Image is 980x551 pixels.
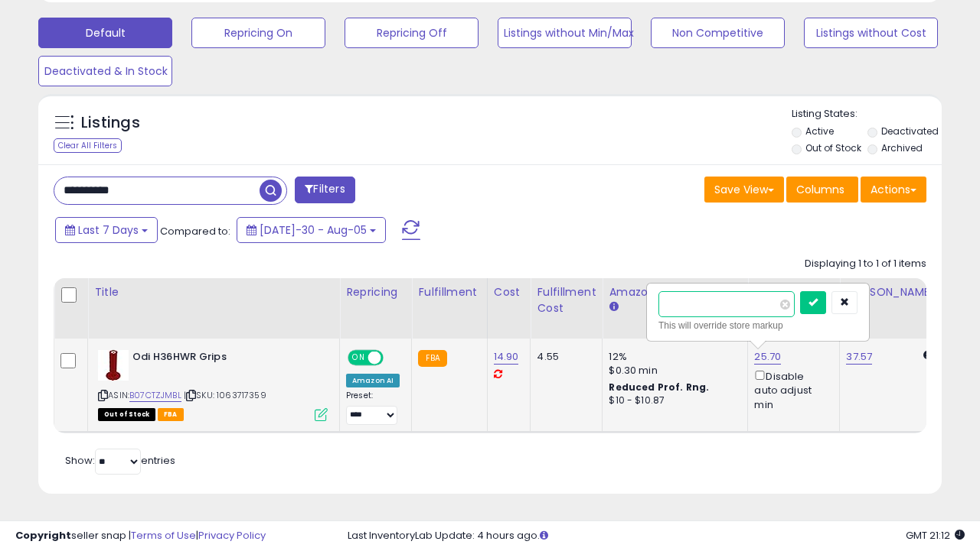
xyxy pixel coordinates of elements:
div: Fulfillment [418,284,480,300]
div: Fulfillment Cost [537,284,596,316]
a: Privacy Policy [198,528,266,543]
div: Last InventoryLab Update: 4 hours ago. [348,529,965,543]
div: This will override store markup [658,318,857,333]
div: Displaying 1 to 1 of 1 items [805,257,926,271]
button: Save View [704,177,784,203]
a: Terms of Use [131,528,196,543]
a: 25.70 [754,349,781,365]
button: Last 7 Days [55,217,158,243]
span: FBA [158,408,184,421]
span: Show: entries [65,453,175,468]
button: Listings without Cost [804,18,938,48]
div: Title [94,284,333,300]
div: ASIN: [98,350,328,420]
strong: Copyright [15,528,71,543]
button: Columns [786,177,858,203]
a: 37.57 [846,349,872,365]
a: 14.90 [494,349,519,365]
span: Last 7 Days [78,222,139,238]
div: 12% [609,350,736,364]
b: Odi H36HWR Grips [132,350,318,368]
label: Archived [881,141,923,154]
span: Columns [796,182,844,197]
div: 4.55 [537,350,590,364]
label: Active [805,125,834,138]
span: 2025-08-14 21:12 GMT [906,528,965,543]
div: Cost [494,284,524,300]
span: ON [349,352,368,365]
div: $10 - $10.87 [609,394,736,407]
button: Deactivated & In Stock [38,56,172,86]
button: [DATE]-30 - Aug-05 [237,217,386,243]
div: seller snap | | [15,529,266,543]
p: Listing States: [792,107,942,122]
span: All listings that are currently out of stock and unavailable for purchase on Amazon [98,408,155,421]
button: Actions [861,177,926,203]
div: Amazon Fees [609,284,741,300]
b: Reduced Prof. Rng. [609,381,709,394]
div: [PERSON_NAME] [846,284,937,300]
div: Amazon AI [346,374,400,387]
h5: Listings [81,112,140,134]
span: Compared to: [160,224,230,238]
div: Preset: [346,391,400,425]
label: Out of Stock [805,141,861,154]
div: Disable auto adjust min [754,368,828,412]
span: OFF [381,352,406,365]
a: B07CTZJMBL [129,389,181,402]
button: Non Competitive [651,18,785,48]
button: Filters [295,177,354,203]
small: FBA [418,350,446,367]
small: Amazon Fees. [609,300,618,314]
button: Repricing Off [345,18,479,48]
img: 41Hdx0YGJGL._SL40_.jpg [98,350,129,381]
button: Repricing On [191,18,325,48]
span: | SKU: 1063717359 [184,389,266,401]
button: Default [38,18,172,48]
label: Deactivated [881,125,939,138]
div: Repricing [346,284,405,300]
span: [DATE]-30 - Aug-05 [260,222,367,238]
div: Clear All Filters [54,138,122,153]
button: Listings without Min/Max [498,18,632,48]
div: $0.30 min [609,364,736,378]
